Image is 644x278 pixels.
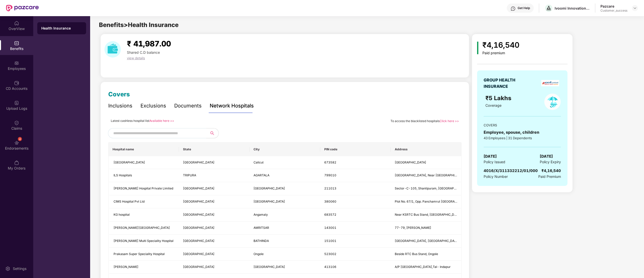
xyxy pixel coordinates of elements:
a: Available here >> [149,119,174,123]
span: 683572 [324,213,336,216]
span: [DATE] [484,153,497,159]
img: svg+xml;base64,PHN2ZyBpZD0iRW1wbG95ZWVzIiB4bWxucz0iaHR0cDovL3d3dy53My5vcmcvMjAwMC9zdmciIHdpZHRoPS... [14,61,19,66]
div: 43 Employees | 31 Dependents [484,135,561,141]
div: Exclusions [140,102,166,110]
span: 211013 [324,186,336,190]
td: Maharashtra [179,261,249,274]
span: 523002 [324,252,336,256]
div: Inclusions [108,102,132,110]
span: [GEOGRAPHIC_DATA] [183,226,214,230]
td: BATHINDA [249,235,320,248]
a: Click here >> [440,119,459,123]
td: Prakasam Super Speciality Hospital [109,248,179,261]
span: BATHINDA [254,239,269,243]
span: Ongole [254,252,264,256]
span: [GEOGRAPHIC_DATA] [254,186,285,190]
span: ILS Hospitals [114,173,132,177]
span: 4016/X/311332212/01/000 [484,168,538,173]
td: Uttar Pradesh [179,182,249,195]
div: ₹4,16,540 [482,39,519,51]
span: [GEOGRAPHIC_DATA] [183,252,214,256]
img: svg+xml;base64,PHN2ZyBpZD0iQ2xhaW0iIHhtbG5zPSJodHRwOi8vd3d3LnczLm9yZy8yMDAwL3N2ZyIgd2lkdGg9IjIwIi... [14,120,19,125]
span: Calicut [254,160,264,164]
span: [GEOGRAPHIC_DATA] [183,265,214,269]
span: 143001 [324,226,336,230]
span: Plot No. 67/1, Opp. Panchamrut [GEOGRAPHIC_DATA], Near [GEOGRAPHIC_DATA], [GEOGRAPHIC_DATA], [GEO... [395,200,579,203]
span: [GEOGRAPHIC_DATA] [395,160,426,164]
th: State [179,143,249,156]
span: 380060 [324,200,336,203]
img: svg+xml;base64,PHN2ZyBpZD0iRHJvcGRvd24tMzJ4MzIiIHhtbG5zPSJodHRwOi8vd3d3LnczLm9yZy8yMDAwL3N2ZyIgd2... [633,6,637,10]
span: [GEOGRAPHIC_DATA], [GEOGRAPHIC_DATA], [GEOGRAPHIC_DATA], [395,239,493,243]
span: Near KSRTC Bus Stand, [GEOGRAPHIC_DATA] [395,213,461,216]
td: ILS Hospitals [109,169,179,182]
td: Gujarat [179,195,249,208]
span: A/P [GEOGRAPHIC_DATA],Tal- Indapur [395,265,451,269]
span: [GEOGRAPHIC_DATA] [183,160,214,164]
span: Latest cashless hospital list [111,119,149,123]
span: 151001 [324,239,336,243]
td: Beside RTC Bus Stand, Ongole [391,248,461,261]
div: GROUP HEALTH INSURANCE [484,77,528,90]
img: New Pazcare Logo [6,5,39,11]
img: svg+xml;base64,PHN2ZyBpZD0iQ0RfQWNjb3VudHMiIGRhdGEtbmFtZT0iQ0QgQWNjb3VudHMiIHhtbG5zPSJodHRwOi8vd3... [14,80,19,86]
td: AMRITSAR [249,221,320,235]
td: Kerala [179,208,249,221]
span: CIMS Hospital Pvt Ltd [114,200,145,203]
span: [GEOGRAPHIC_DATA] [254,200,285,203]
span: AGARTALA [254,173,269,177]
div: ₹4,16,540 [542,168,561,174]
span: To access the blacklisted hospitals [390,119,440,123]
img: svg+xml;base64,PHN2ZyBpZD0iSG9tZSIgeG1sbnM9Imh0dHA6Ly93d3cudzMub3JnLzIwMDAvc3ZnIiB3aWR0aD0iMjAiIG... [14,21,19,26]
img: iVOOMI%20Logo%20(1).png [545,5,552,12]
div: Settings [11,266,28,271]
td: Kerala [179,156,249,169]
span: TRIPURA [183,173,196,177]
span: 77-79, [PERSON_NAME] [395,226,431,230]
div: Employee, spouse, children [484,129,561,135]
span: Prakasam Super Speciality Hospital [114,252,165,256]
img: download [104,41,121,58]
td: KG hospital [109,208,179,221]
span: search [206,131,219,135]
span: Policy Number [484,174,508,179]
img: svg+xml;base64,PHN2ZyBpZD0iQmVuZWZpdHMiIHhtbG5zPSJodHRwOi8vd3d3LnczLm9yZy8yMDAwL3N2ZyIgd2lkdGg9Ij... [14,41,19,46]
span: [PERSON_NAME] [114,265,138,269]
span: Sector-C-105, Shantipuram, [GEOGRAPHIC_DATA] [395,186,470,190]
span: [GEOGRAPHIC_DATA] [183,213,214,216]
div: Pazcare [600,4,627,9]
span: 799010 [324,173,336,177]
div: Customer_success [600,9,627,13]
td: AGARTALA [249,169,320,182]
td: PUNE [249,261,320,274]
span: ₹ 41,987.00 [127,39,171,48]
div: Get Help [518,6,530,10]
span: Angamaly [254,213,268,216]
td: East Hill Chakkorathukulam Road [391,156,461,169]
td: Gurdev Multi Speciality Hospital [109,235,179,248]
button: search [206,128,219,138]
span: [PERSON_NAME] Multi Speciality Hospital [114,239,173,243]
td: Near KSRTC Bus Stand, Trissur Road, Angamaly [391,208,461,221]
span: Benefits > Health Insurance [99,21,178,29]
td: Punjab [179,221,249,235]
span: [GEOGRAPHIC_DATA] [114,160,145,164]
span: ₹5 Lakhs [485,95,513,102]
img: svg+xml;base64,PHN2ZyBpZD0iVXBsb2FkX0xvZ3MiIGRhdGEtbmFtZT0iVXBsb2FkIExvZ3MiIHhtbG5zPSJodHRwOi8vd3... [14,100,19,105]
span: [GEOGRAPHIC_DATA] [183,186,214,190]
td: ALLAHABAD [249,182,320,195]
img: insurerLogo [541,80,559,86]
img: policyIcon [544,94,561,110]
div: Documents [174,102,202,110]
span: Coverage [485,103,502,107]
span: 673582 [324,160,336,164]
span: view details [127,56,145,60]
span: Hospital name [113,147,175,151]
td: Shree Netra Rugnalaya [109,261,179,274]
span: AMRITSAR [254,226,269,230]
th: City [249,143,320,156]
td: Ferozepur Road, Near Nirankari bhawan, G.T.Road, [391,235,461,248]
span: [GEOGRAPHIC_DATA] [183,200,214,203]
div: COVERS [484,123,561,128]
span: [DATE] [540,153,553,159]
